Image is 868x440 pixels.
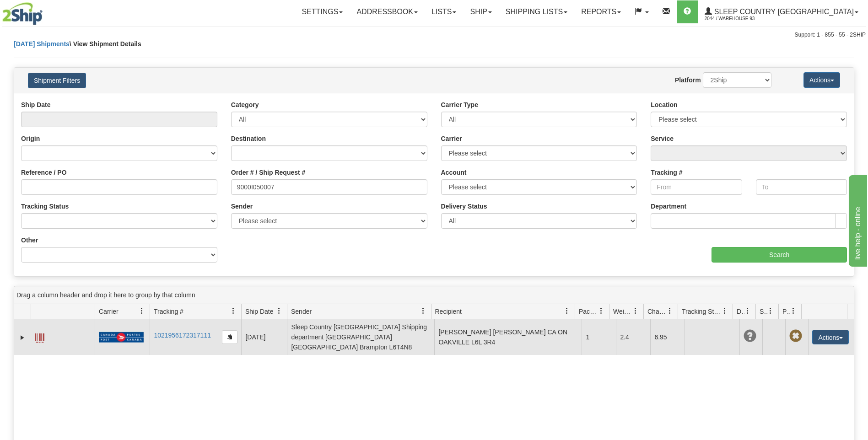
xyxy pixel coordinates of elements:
[705,14,773,23] span: 2044 / Warehouse 93
[415,303,431,319] a: Sender filter column settings
[582,319,616,355] td: 1
[647,307,667,316] span: Charge
[463,0,498,23] a: Ship
[763,303,778,319] a: Shipment Issues filter column settings
[613,307,632,316] span: Weight
[226,303,241,319] a: Tracking # filter column settings
[7,5,85,16] div: live help - online
[675,75,701,85] label: Platform
[712,247,847,263] input: Search
[786,303,801,319] a: Pickup Status filter column settings
[789,330,802,343] span: Pickup Not Assigned
[245,307,273,316] span: Ship Date
[70,40,141,48] span: \ View Shipment Details
[499,0,574,23] a: Shipping lists
[2,2,43,25] img: logo2044.jpg
[650,319,685,355] td: 6.95
[295,0,350,23] a: Settings
[222,330,237,344] button: Copy to clipboard
[21,100,51,109] label: Ship Date
[21,168,67,177] label: Reference / PO
[651,168,682,177] label: Tracking #
[134,303,150,319] a: Carrier filter column settings
[271,303,287,319] a: Ship Date filter column settings
[756,179,847,195] input: To
[737,307,744,316] span: Delivery Status
[435,307,462,316] span: Recipient
[651,134,674,143] label: Service
[559,303,575,319] a: Recipient filter column settings
[425,0,463,23] a: Lists
[579,307,598,316] span: Packages
[441,202,487,211] label: Delivery Status
[28,73,86,88] button: Shipment Filters
[698,0,865,23] a: Sleep Country [GEOGRAPHIC_DATA] 2044 / Warehouse 93
[21,202,69,211] label: Tracking Status
[14,40,70,48] a: [DATE] Shipments
[593,303,609,319] a: Packages filter column settings
[651,179,742,195] input: From
[782,307,790,316] span: Pickup Status
[21,236,38,245] label: Other
[616,319,650,355] td: 2.4
[740,303,755,319] a: Delivery Status filter column settings
[651,202,686,211] label: Department
[231,100,259,109] label: Category
[99,307,119,316] span: Carrier
[717,303,733,319] a: Tracking Status filter column settings
[231,134,266,143] label: Destination
[744,330,756,343] span: Unknown
[14,286,854,304] div: grid grouping header
[350,0,425,23] a: Addressbook
[35,329,44,344] a: Label
[441,100,478,109] label: Carrier Type
[662,303,678,319] a: Charge filter column settings
[441,168,467,177] label: Account
[154,332,211,339] a: 1021956172317111
[99,332,144,343] img: 20 - Canada Post
[712,8,854,16] span: Sleep Country [GEOGRAPHIC_DATA]
[441,134,462,143] label: Carrier
[231,202,253,211] label: Sender
[241,319,287,355] td: [DATE]
[154,307,183,316] span: Tracking #
[651,100,677,109] label: Location
[21,134,40,143] label: Origin
[760,307,767,316] span: Shipment Issues
[682,307,722,316] span: Tracking Status
[847,173,867,267] iframe: chat widget
[812,330,849,344] button: Actions
[287,319,434,355] td: Sleep Country [GEOGRAPHIC_DATA] Shipping department [GEOGRAPHIC_DATA] [GEOGRAPHIC_DATA] Brampton ...
[574,0,628,23] a: Reports
[291,307,312,316] span: Sender
[231,168,306,177] label: Order # / Ship Request #
[628,303,643,319] a: Weight filter column settings
[2,31,866,39] div: Support: 1 - 855 - 55 - 2SHIP
[18,333,27,342] a: Expand
[434,319,582,355] td: [PERSON_NAME] [PERSON_NAME] CA ON OAKVILLE L6L 3R4
[803,72,840,88] button: Actions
